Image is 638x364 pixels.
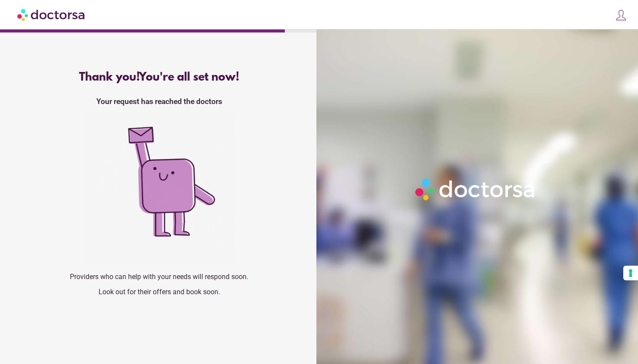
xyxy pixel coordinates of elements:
[83,112,235,264] img: success
[18,288,300,296] p: Look out for their offers and book soon.
[17,5,86,24] img: Doctorsa.com
[18,71,300,84] div: Thank you!
[623,266,638,280] button: Your consent preferences for tracking technologies
[412,175,539,204] img: Logo-Doctorsa-trans-White-partial-flat.png
[139,71,239,84] span: You're all set now!
[18,273,300,281] p: Providers who can help with your needs will respond soon.
[615,9,627,21] img: icons8-customer-100.png
[96,97,222,106] strong: Your request has reached the doctors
